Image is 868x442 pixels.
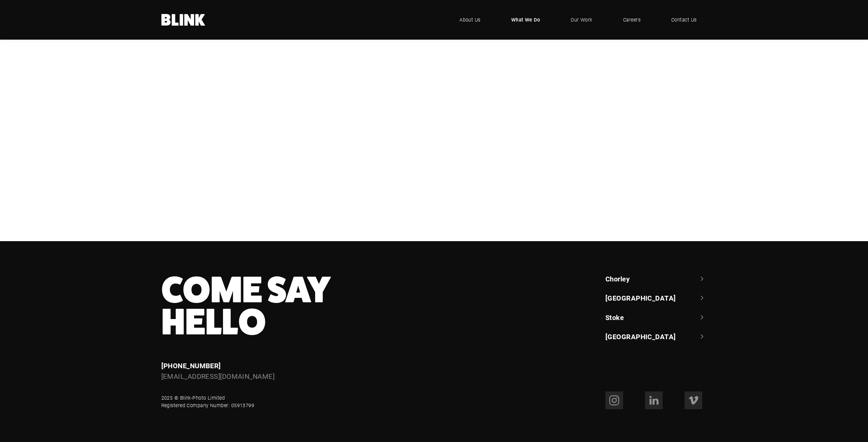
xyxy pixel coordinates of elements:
[605,313,707,322] a: Stoke
[623,16,641,24] span: Careers
[161,274,485,338] h3: Come Say Hello
[605,332,707,341] a: [GEOGRAPHIC_DATA]
[161,372,275,381] a: [EMAIL_ADDRESS][DOMAIN_NAME]
[671,16,697,24] span: Contact Us
[661,10,707,30] a: Contact Us
[605,274,707,284] a: Chorley
[501,10,550,30] a: What We Do
[560,10,603,30] a: Our Work
[161,14,206,26] a: Home
[613,10,651,30] a: Careers
[459,16,481,24] span: About Us
[511,16,540,24] span: What We Do
[605,293,707,303] a: [GEOGRAPHIC_DATA]
[161,394,254,409] div: 2025 © Blink-Photo Limited Registered Company Number: 05913799
[449,10,491,30] a: About Us
[571,16,592,24] span: Our Work
[161,361,221,370] a: [PHONE_NUMBER]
